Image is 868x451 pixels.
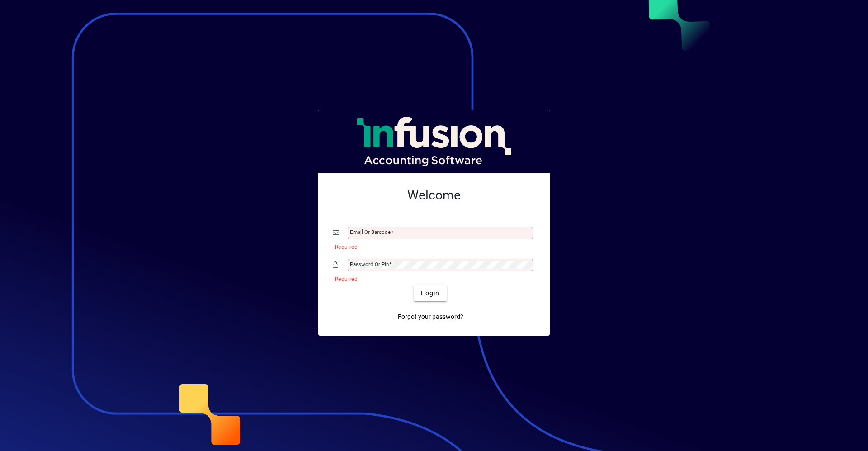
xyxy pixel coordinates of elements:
[414,285,447,301] button: Login
[333,188,535,203] h2: Welcome
[398,312,463,322] span: Forgot your password?
[394,309,467,325] a: Forgot your password?
[421,289,439,298] span: Login
[335,242,528,251] mat-error: Required
[350,229,391,235] mat-label: Email or Barcode
[335,274,528,283] mat-error: Required
[350,261,389,267] mat-label: Password or Pin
